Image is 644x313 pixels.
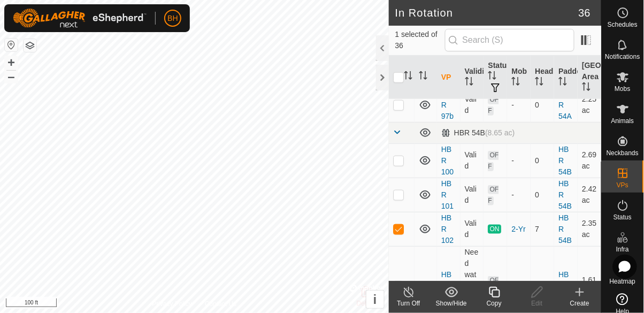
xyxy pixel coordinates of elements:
td: Valid [461,212,484,246]
td: Valid [461,143,484,178]
button: Reset Map [5,39,18,51]
button: i [366,291,384,308]
div: Show/Hide [430,299,473,308]
div: HBR 54B [441,128,515,138]
span: OFF [488,95,499,116]
p-sorticon: Activate to sort [465,79,473,87]
div: Edit [516,299,558,308]
span: ON [488,225,501,234]
td: Valid [461,88,484,122]
button: + [5,56,18,69]
td: 0 [531,178,554,212]
p-sorticon: Activate to sort [488,73,496,81]
th: Status [484,56,507,100]
span: 1 selected of 36 [395,29,445,51]
span: Animals [611,118,634,124]
td: 0 [531,88,554,122]
span: OFF [488,151,499,171]
a: HBR 102 [441,213,454,245]
a: HBR 101 [441,179,454,210]
button: – [5,70,18,83]
div: - [511,155,526,166]
span: Schedules [608,21,638,28]
a: HBR 97b [441,89,454,120]
span: VPs [617,182,628,188]
td: 2.35 ac [578,212,601,246]
th: Paddock [554,56,578,100]
div: Create [558,299,601,308]
th: Head [531,56,554,100]
a: HBR 100 [441,145,454,176]
a: HBR 97c [441,270,454,301]
span: Neckbands [607,150,639,156]
th: [GEOGRAPHIC_DATA] Area [578,56,601,100]
th: VP [437,56,461,100]
span: i [373,292,377,307]
td: Valid [461,178,484,212]
p-sorticon: Activate to sort [582,84,591,93]
p-sorticon: Activate to sort [404,73,412,81]
span: OFF [488,185,499,205]
td: 0 [531,143,554,178]
td: 2.25 ac [578,88,601,122]
div: - [511,100,526,111]
span: (8.65 ac) [485,128,515,137]
span: OFF [488,276,499,296]
div: - [511,189,526,201]
th: Mob [507,56,531,100]
span: Notifications [605,54,640,60]
p-sorticon: Activate to sort [535,79,543,87]
h2: In Rotation [395,6,579,19]
a: Privacy Policy [152,299,192,309]
span: Infra [616,246,629,253]
div: 2-Yr [511,224,526,235]
div: - [511,280,526,292]
button: Map Layers [24,39,36,52]
p-sorticon: Activate to sort [558,79,567,87]
span: Heatmap [610,278,636,285]
td: 7 [531,212,554,246]
span: Status [614,214,632,220]
span: Mobs [615,86,631,92]
input: Search (S) [445,29,574,51]
th: Validity [461,56,484,100]
td: 2.69 ac [578,143,601,178]
div: Copy [473,299,516,308]
span: BH [167,13,178,24]
img: Gallagher Logo [13,9,147,28]
a: Contact Us [205,299,236,309]
a: HBR 54B [558,270,572,301]
a: HBR 54A [558,89,572,120]
p-sorticon: Activate to sort [511,79,520,87]
a: HBR 54B [558,145,572,176]
a: HBR 54B [558,179,572,210]
p-sorticon: Activate to sort [419,73,427,81]
td: 2.42 ac [578,178,601,212]
span: 36 [579,5,591,21]
div: Turn Off [387,299,430,308]
a: HBR 54B [558,213,572,245]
